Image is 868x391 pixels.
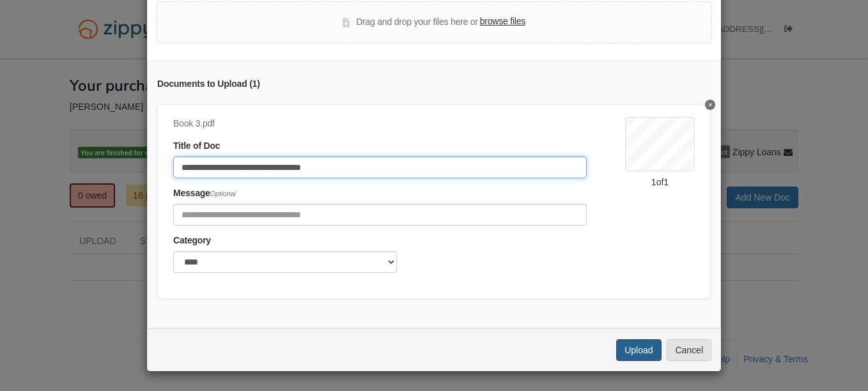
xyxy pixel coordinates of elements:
[173,251,397,273] select: Category
[173,157,587,178] input: Document Title
[173,139,220,153] label: Title of Doc
[480,15,525,29] label: browse files
[625,176,695,188] div: 1 of 1
[157,77,711,91] div: Documents to Upload ( 1 )
[173,117,587,131] div: Book 3.pdf
[210,190,236,197] span: Optional
[705,100,715,110] button: Delete 2025 Current year to Date Profit/Loss
[173,234,211,248] label: Category
[173,187,236,201] label: Message
[616,339,661,361] button: Upload
[667,339,711,361] button: Cancel
[343,15,525,30] div: Drag and drop your files here or
[173,204,587,226] input: Include any comments on this document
